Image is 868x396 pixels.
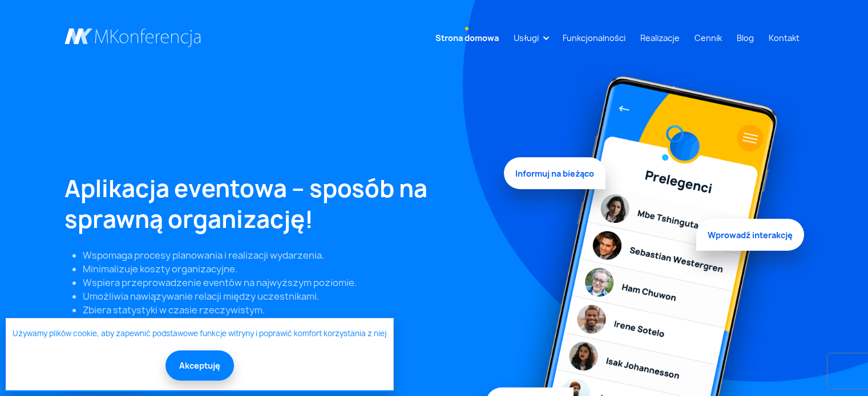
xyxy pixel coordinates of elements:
[83,289,490,303] li: Umożliwia nawiązywanie relacji między uczestnikami.
[690,27,726,48] a: Cennik
[509,27,543,48] a: Usługi
[732,27,758,48] a: Blog
[636,27,684,48] a: Realizacje
[558,27,630,48] a: Funkcjonalności
[83,248,490,262] li: Wspomaga procesy planowania i realizacji wydarzenia.
[165,350,234,381] button: Akceptuję
[764,27,804,48] a: Kontakt
[431,27,503,48] a: Strona domowa
[13,328,386,340] a: Używamy plików cookie, aby zapewnić podstawowe funkcje witryny i poprawić komfort korzystania z niej
[504,161,605,193] span: Informuj na bieżąco
[696,215,804,247] span: Wprowadź interakcję
[83,262,490,276] li: Minimalizuje koszty organizacyjne.
[64,173,490,235] h1: Aplikacja eventowa – sposób na sprawną organizację!
[83,276,490,289] li: Wspiera przeprowadzenie eventów na najwyższym poziomie.
[83,303,490,317] li: Zbiera statystyki w czasie rzeczywistym.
